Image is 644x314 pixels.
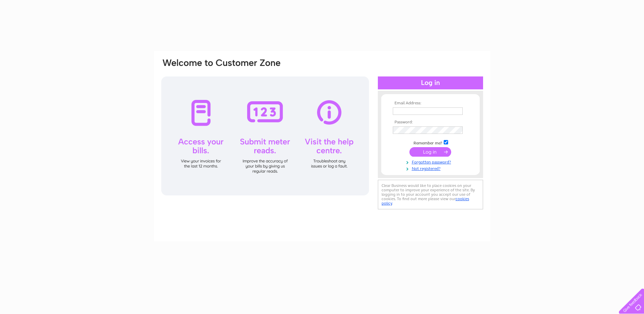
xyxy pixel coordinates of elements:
[391,120,470,125] th: Password:
[391,139,470,146] td: Remember me?
[378,180,483,209] div: Clear Business would like to place cookies on your computer to improve your experience of the sit...
[393,165,470,171] a: Not registered?
[391,101,470,106] th: Email Address:
[382,196,469,206] a: cookies policy
[409,147,451,157] input: Submit
[393,158,470,165] a: Forgotten password?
